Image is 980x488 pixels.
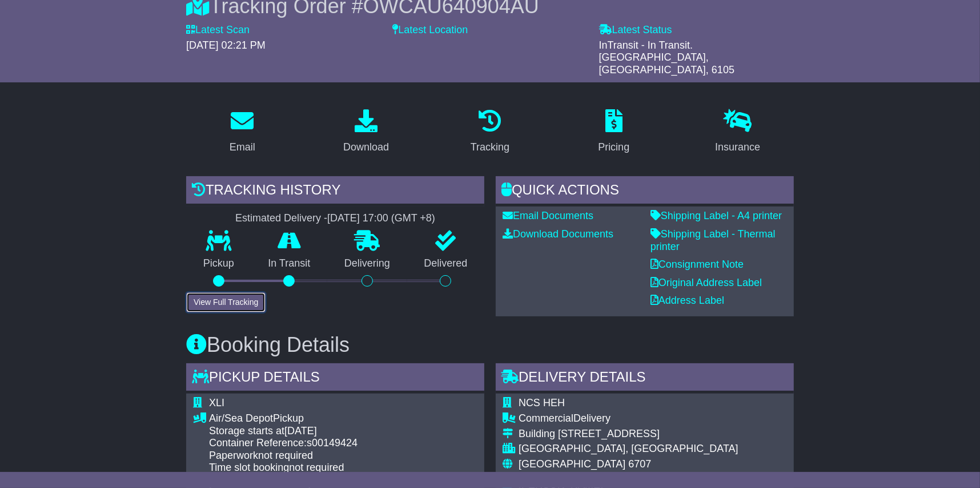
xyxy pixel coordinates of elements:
a: Download [336,105,396,159]
a: Original Address Label [650,277,762,288]
div: Delivery Details [496,363,794,394]
a: Shipping Label - A4 printer [650,210,782,221]
p: Pickup [186,257,251,270]
div: Insurance [715,140,760,155]
div: Paperwork [209,450,477,462]
span: XLI [209,397,224,408]
span: [DATE] 02:21 PM [186,39,266,51]
span: not required [289,462,344,473]
div: Pricing [598,140,629,155]
span: Commercial [519,412,573,424]
a: Insurance [708,105,768,159]
a: Address Label [650,295,724,306]
div: Container Reference: [209,437,477,450]
p: In Transit [251,257,328,270]
label: Latest Location [392,24,468,37]
label: Latest Scan [186,24,250,37]
span: [GEOGRAPHIC_DATA] [519,458,625,470]
a: Email Documents [503,210,593,221]
label: Latest Status [599,24,672,37]
div: Email [230,140,255,155]
span: 6707 [628,458,651,470]
a: Consignment Note [650,259,744,270]
h3: Booking Details [186,334,794,356]
span: not required [258,450,313,461]
div: Download [343,140,389,155]
a: Shipping Label - Thermal printer [650,228,776,252]
span: InTransit - In Transit. [GEOGRAPHIC_DATA], [GEOGRAPHIC_DATA], 6105 [599,39,734,76]
div: Pickup Details [186,363,484,394]
div: Estimated Delivery - [186,212,484,225]
a: Email [222,105,263,159]
span: [DATE] [284,425,317,437]
a: Tracking [463,105,517,159]
a: Pricing [591,105,637,159]
div: Storage starts at [209,425,477,438]
div: Quick Actions [496,176,794,207]
div: Pickup [209,412,477,425]
span: s00149424 [307,437,358,449]
div: [DATE] 17:00 (GMT +8) [327,212,435,225]
span: NCS HEH [519,397,565,408]
div: Tracking [471,140,509,155]
div: Building [STREET_ADDRESS] [519,428,738,441]
span: Air/Sea Depot [209,412,273,424]
div: Delivery [519,412,738,425]
button: View Full Tracking [186,292,266,312]
div: [GEOGRAPHIC_DATA], [GEOGRAPHIC_DATA] [519,443,738,455]
a: Download Documents [503,228,613,240]
div: Tracking history [186,176,484,207]
div: Time slot booking [209,462,477,474]
p: Delivered [407,257,485,270]
p: Delivering [327,257,407,270]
